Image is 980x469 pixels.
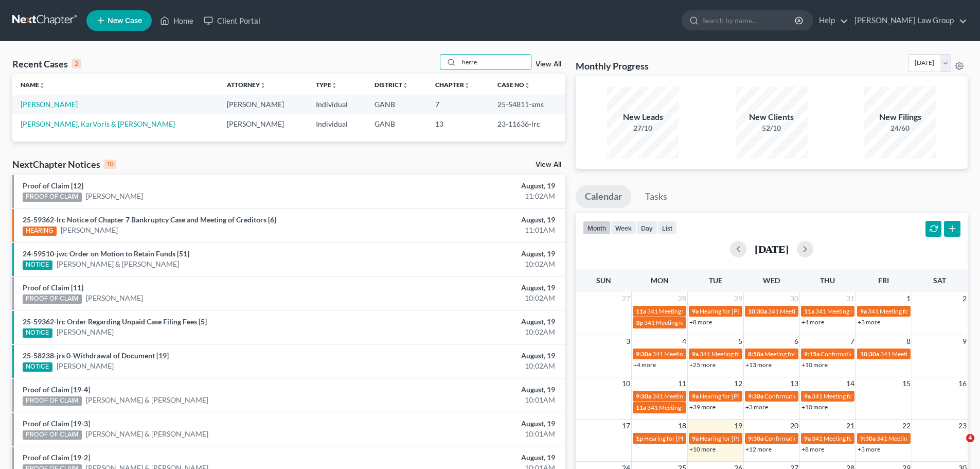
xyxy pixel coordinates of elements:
[801,403,828,411] a: +10 more
[845,292,856,305] span: 31
[801,445,824,453] a: +8 more
[625,335,631,348] span: 3
[880,350,973,358] span: 341 Meeting for [PERSON_NAME]
[607,123,679,133] div: 27/10
[308,114,366,133] td: Individual
[804,307,814,315] span: 11a
[677,292,687,305] span: 28
[860,350,879,358] span: 10:30a
[845,377,856,390] span: 14
[737,335,743,348] span: 5
[858,318,880,326] a: +3 more
[860,435,876,442] span: 9:30a
[864,111,936,123] div: New Filings
[864,123,936,133] div: 24/60
[23,294,82,304] div: PROOF OF CLAIM
[316,81,337,89] a: Typeunfold_more
[636,185,676,208] a: Tasks
[23,430,82,440] div: PROOF OF CLAIM
[945,434,970,459] iframe: Intercom live chat
[576,60,649,72] h3: Monthly Progress
[647,307,740,315] span: 341 Meeting for [PERSON_NAME]
[636,350,651,358] span: 9:30a
[23,317,207,326] a: 25-59362-lrc Order Regarding Unpaid Case Filing Fees [5]
[536,61,561,68] a: View All
[804,350,819,358] span: 9:15a
[677,377,687,390] span: 11
[801,361,828,369] a: +10 more
[596,276,611,285] span: Sun
[23,453,90,462] a: Proof of Claim [19-2]
[384,453,555,463] div: August, 19
[689,318,712,326] a: +8 more
[644,435,724,442] span: Hearing for [PERSON_NAME]
[86,293,143,303] a: [PERSON_NAME]
[748,307,767,315] span: 10:30a
[384,181,555,191] div: August, 19
[764,392,937,400] span: Confirmation Hearing for [PERSON_NAME] & [PERSON_NAME]
[199,11,265,30] a: Client Portal
[57,361,114,371] a: [PERSON_NAME]
[576,185,631,208] a: Calendar
[748,350,763,358] span: 8:50a
[464,82,470,89] i: unfold_more
[72,59,81,68] div: 2
[636,404,646,411] span: 11a
[733,420,743,432] span: 19
[812,392,904,400] span: 341 Meeting for [PERSON_NAME]
[957,377,968,390] span: 16
[849,11,967,30] a: [PERSON_NAME] Law Group
[692,435,699,442] span: 9a
[12,158,116,170] div: NextChapter Notices
[677,420,687,432] span: 18
[23,260,52,270] div: NOTICE
[489,114,565,133] td: 23-11636-lrc
[219,95,308,114] td: [PERSON_NAME]
[611,221,636,235] button: week
[384,395,555,405] div: 10:01AM
[583,221,611,235] button: month
[652,350,745,358] span: 341 Meeting for [PERSON_NAME]
[709,276,722,285] span: Tue
[652,392,745,400] span: 341 Meeting for [PERSON_NAME]
[692,392,699,400] span: 9a
[23,193,82,202] div: PROOF OF CLAIM
[57,259,179,269] a: [PERSON_NAME] & [PERSON_NAME]
[961,292,968,305] span: 2
[524,82,530,89] i: unfold_more
[849,335,856,348] span: 7
[905,335,912,348] span: 8
[331,82,337,89] i: unfold_more
[536,161,561,168] a: View All
[366,114,427,133] td: GANB
[700,350,792,358] span: 341 Meeting for [PERSON_NAME]
[23,396,82,406] div: PROOF OF CLAIM
[384,259,555,269] div: 10:02AM
[702,11,796,30] input: Search by name...
[933,276,946,285] span: Sat
[86,395,208,405] a: [PERSON_NAME] & [PERSON_NAME]
[789,377,799,390] span: 13
[384,191,555,201] div: 11:02AM
[23,385,90,394] a: Proof of Claim [19-4]
[820,276,835,285] span: Thu
[23,328,52,338] div: NOTICE
[636,307,646,315] span: 11a
[384,419,555,429] div: August, 19
[23,362,52,372] div: NOTICE
[366,95,427,114] td: GANB
[812,435,904,442] span: 341 Meeting for [PERSON_NAME]
[647,404,740,411] span: 341 Meeting for [PERSON_NAME]
[104,160,116,169] div: 10
[801,318,824,326] a: +4 more
[789,420,799,432] span: 20
[23,215,276,224] a: 25-59362-lrc Notice of Chapter 7 Bankruptcy Case and Meeting of Creditors [6]
[736,123,808,133] div: 52/10
[689,361,716,369] a: +25 more
[768,307,915,315] span: 341 Meeting for [PERSON_NAME] & [PERSON_NAME]
[689,445,716,453] a: +10 more
[733,292,743,305] span: 29
[793,335,799,348] span: 6
[23,249,189,258] a: 24-59510-jwc Order on Motion to Retain Funds [51]
[227,81,266,89] a: Attorneyunfold_more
